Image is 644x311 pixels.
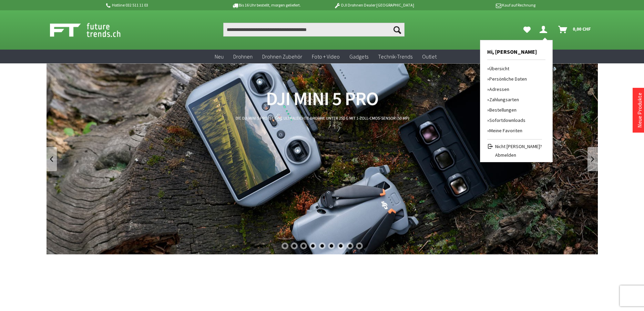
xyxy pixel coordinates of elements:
div: 2 [291,242,298,249]
a: Gadgets [345,50,373,64]
span: 0,00 CHF [573,23,591,34]
span: Abmelden [495,152,542,158]
span: Gadgets [349,53,368,60]
p: DJI Drohnen Dealer [GEOGRAPHIC_DATA] [320,1,428,9]
div: 8 [347,242,354,249]
div: 4 [309,242,316,249]
span: Nicht [495,143,505,149]
a: DJI Mini 5 Pro [47,63,598,255]
img: Shop Futuretrends - zur Startseite wechseln [50,21,136,39]
a: Sofortdownloads [487,115,542,125]
p: Bis 16 Uhr bestellt, morgen geliefert. [213,1,320,9]
span: Drohnen [233,53,253,60]
input: Produkt, Marke, Kategorie, EAN, Artikelnummer… [223,23,405,37]
a: Technik-Trends [373,50,417,64]
a: Hi, Matthias - Dein Konto [537,23,553,37]
a: Neue Produkte [636,93,643,128]
a: Zahlungsarten [487,94,542,105]
div: 7 [337,242,344,249]
a: Nicht [PERSON_NAME]? Abmelden [487,139,542,158]
span: Outlet [422,53,437,60]
p: Hotline 032 511 11 03 [105,1,213,9]
div: 9 [356,242,363,249]
p: Kauf auf Rechnung [428,1,535,9]
a: Neu [210,50,228,64]
a: Bestellungen [487,105,542,115]
span: Neu [215,53,224,60]
a: Warenkorb [555,23,594,37]
a: Drohnen Zubehör [257,50,307,64]
button: Suchen [390,23,405,37]
a: Meine Favoriten [487,125,542,136]
span: [PERSON_NAME]? [507,143,542,149]
a: Foto + Video [307,50,345,64]
a: Persönliche Daten [487,74,542,84]
a: Drohnen [228,50,257,64]
a: Meine Favoriten [520,23,534,37]
div: 5 [319,242,326,249]
span: Drohnen Zubehör [262,53,302,60]
div: 3 [300,242,307,249]
span: Technik-Trends [378,53,412,60]
span: Hi, [PERSON_NAME] [487,40,545,60]
a: Adressen [487,84,542,94]
span: Foto + Video [312,53,340,60]
div: 6 [328,242,335,249]
a: Outlet [417,50,441,64]
div: 1 [282,242,288,249]
a: Übersicht [487,63,542,74]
